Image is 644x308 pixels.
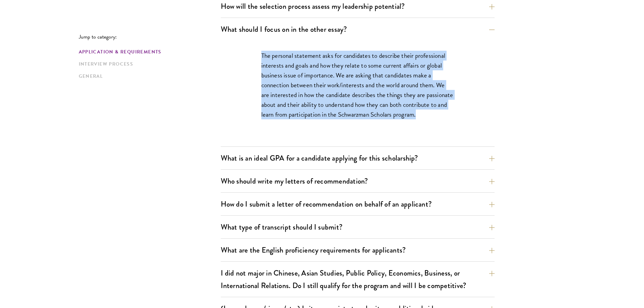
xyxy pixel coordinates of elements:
button: What type of transcript should I submit? [221,219,495,235]
button: What are the English proficiency requirements for applicants? [221,242,495,258]
p: The personal statement asks for candidates to describe their professional interests and goals and... [261,51,454,119]
p: Jump to category: [79,34,221,40]
a: Application & Requirements [79,48,217,55]
button: What is an ideal GPA for a candidate applying for this scholarship? [221,150,495,166]
a: Interview Process [79,61,217,68]
button: Who should write my letters of recommendation? [221,173,495,189]
a: General [79,73,217,80]
button: How do I submit a letter of recommendation on behalf of an applicant? [221,196,495,212]
button: What should I focus on in the other essay? [221,22,495,37]
button: I did not major in Chinese, Asian Studies, Public Policy, Economics, Business, or International R... [221,265,495,293]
